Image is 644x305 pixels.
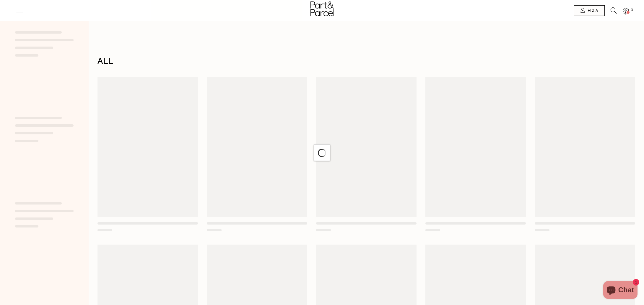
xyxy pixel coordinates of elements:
span: 0 [629,8,635,13]
h1: ALL [97,55,635,68]
a: Hi Zia [574,5,605,16]
a: 0 [623,8,629,14]
inbox-online-store-chat: Shopify online store chat [601,281,639,300]
img: Part&Parcel [310,1,334,16]
span: Hi Zia [586,8,598,13]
